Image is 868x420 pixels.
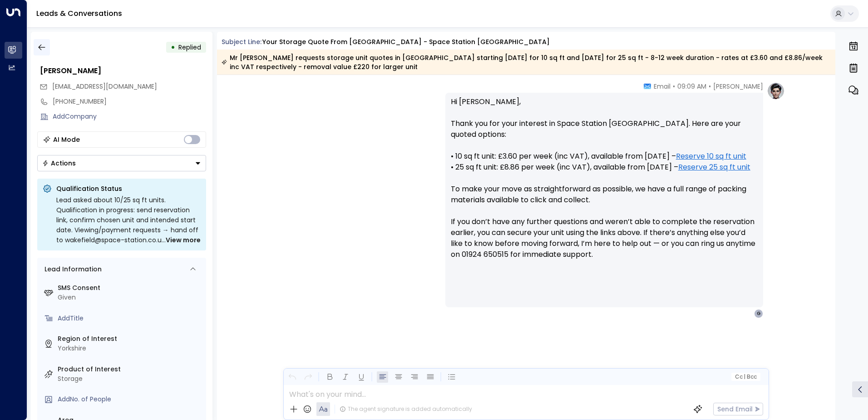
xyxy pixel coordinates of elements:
[56,195,201,245] div: Lead asked about 10/25 sq ft units. Qualification in progress: send reservation link, confirm cho...
[42,159,76,167] div: Actions
[673,82,675,91] span: •
[713,82,763,91] span: [PERSON_NAME]
[37,155,206,171] button: Actions
[222,53,830,71] div: Mr [PERSON_NAME] requests storage unit quotes in [GEOGRAPHIC_DATA] starting [DATE] for 10 sq ft a...
[754,309,763,318] div: G
[735,374,756,380] span: Cc Bcc
[767,82,785,100] img: profile-logo.png
[40,65,206,76] div: [PERSON_NAME]
[286,371,298,383] button: Undo
[37,155,206,171] div: Button group with a nested menu
[744,374,745,380] span: |
[654,82,671,91] span: Email
[58,365,202,374] label: Product of Interest
[451,96,758,271] p: Hi [PERSON_NAME], Thank you for your interest in Space Station [GEOGRAPHIC_DATA]. Here are your q...
[53,112,206,121] div: AddCompany
[731,373,760,381] button: Cc|Bcc
[340,405,472,413] div: The agent signature is added automatically
[58,314,202,323] div: AddTitle
[676,151,746,162] a: Reserve 10 sq ft unit
[52,82,157,91] span: ginawaite08@outlook.com
[677,82,706,91] span: 09:09 AM
[58,283,202,293] label: SMS Consent
[171,39,175,55] div: •
[58,334,202,344] label: Region of Interest
[36,8,122,19] a: Leads & Conversations
[222,37,261,46] span: Subject Line:
[56,184,201,193] p: Qualification Status
[166,235,201,245] span: View more
[53,135,80,144] div: AI Mode
[709,82,711,91] span: •
[53,97,206,106] div: [PHONE_NUMBER]
[58,374,202,384] div: Storage
[58,344,202,353] div: Yorkshire
[52,82,157,91] span: [EMAIL_ADDRESS][DOMAIN_NAME]
[58,395,202,404] div: AddNo. of People
[262,37,550,47] div: Your storage quote from [GEOGRAPHIC_DATA] - Space Station [GEOGRAPHIC_DATA]
[41,265,102,274] div: Lead Information
[178,43,201,52] span: Replied
[302,371,314,383] button: Redo
[58,293,202,302] div: Given
[678,162,750,173] a: Reserve 25 sq ft unit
